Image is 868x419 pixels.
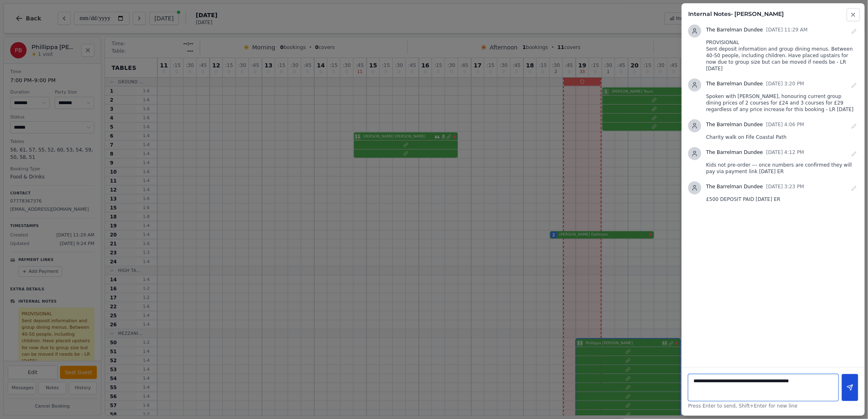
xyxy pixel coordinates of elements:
[706,27,763,33] span: The Barrelman Dundee
[706,122,763,127] span: The Barrelman Dundee
[766,184,804,189] time: [DATE] 3:23 PM
[706,81,763,87] span: The Barrelman Dundee
[706,196,858,203] p: £500 DEPOSIT PAID [DATE] ER
[766,149,804,155] time: [DATE] 4:12 PM
[766,27,808,33] time: [DATE] 11:29 AM
[706,39,858,72] p: PROVISIONAL Sent deposit information and group dining menus. Between 40-50 people, including chil...
[766,122,804,127] time: [DATE] 4:06 PM
[688,10,858,18] h2: Internal Notes - [PERSON_NAME]
[706,184,763,189] span: The Barrelman Dundee
[706,93,858,113] p: Spoken with [PERSON_NAME], honouring current group dining prices of 2 courses for £24 and 3 cours...
[766,81,804,87] time: [DATE] 3:20 PM
[850,78,858,91] button: Edit note
[850,147,858,160] button: Edit note
[706,134,858,140] p: Charity walk on Fife Coastal Path
[850,181,858,194] button: Edit note
[850,119,858,132] button: Edit note
[688,403,858,409] p: Press Enter to send, Shift+Enter for new line
[842,374,858,401] button: Add note (Enter)
[706,149,763,155] span: The Barrelman Dundee
[706,162,858,175] p: Kids not pre-order --- once numbers are confirmed they will pay via payment link [DATE] ER
[850,25,858,38] button: Edit note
